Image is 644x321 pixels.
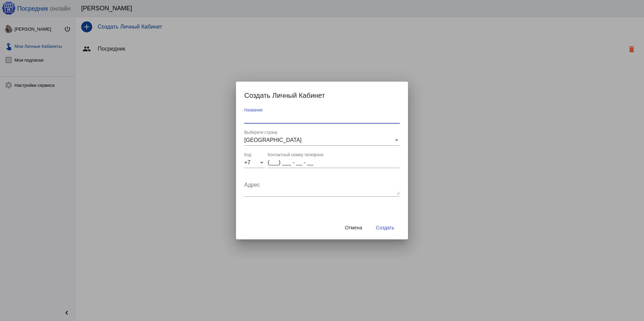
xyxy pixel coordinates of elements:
span: Создать [376,225,394,230]
span: Отмена [345,225,362,230]
span: [GEOGRAPHIC_DATA] [244,137,302,143]
button: Отмена [340,221,368,234]
span: +7 [244,159,250,165]
button: Создать [371,221,400,234]
h2: Создать Личный Кабинет [244,90,400,101]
